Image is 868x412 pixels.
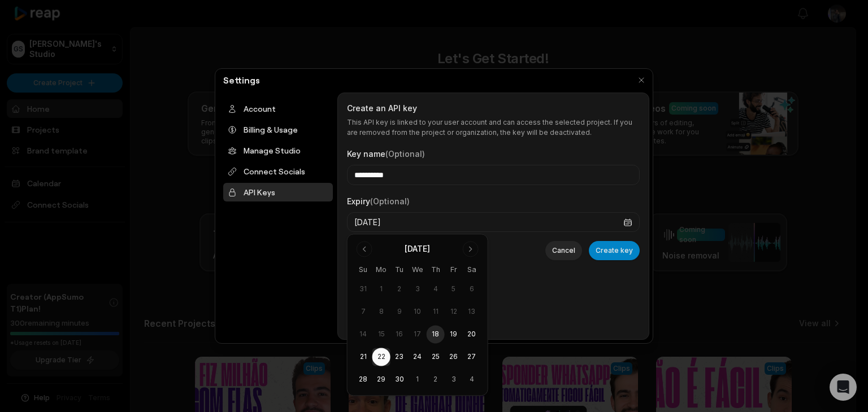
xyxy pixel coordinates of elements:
label: Key name [347,149,425,159]
button: 24 [409,348,427,366]
span: (Optional) [370,196,410,206]
label: Expiry [347,196,410,206]
th: Tuesday [390,264,409,275]
th: Saturday [463,264,481,275]
h3: Create an API key [347,102,640,114]
button: Create key [589,241,640,260]
button: 27 [463,348,481,366]
th: Sunday [354,264,372,275]
div: [DATE] [405,243,430,255]
button: 4 [463,371,481,389]
button: 25 [427,348,445,366]
button: 20 [463,326,481,344]
button: 3 [445,371,463,389]
th: Monday [372,264,390,275]
button: 19 [445,326,463,344]
button: 2 [427,371,445,389]
div: Account [223,99,333,118]
button: 23 [390,348,409,366]
th: Wednesday [409,264,427,275]
button: 28 [354,371,372,389]
p: This API key is linked to your user account and can access the selected project. If you are remov... [347,117,640,138]
div: Billing & Usage [223,120,333,139]
div: Manage Studio [223,141,333,160]
button: 29 [372,371,390,389]
h2: Settings [219,73,264,87]
button: 1 [409,371,427,389]
span: (Optional) [385,149,425,159]
button: 22 [372,348,390,366]
button: 30 [390,371,409,389]
th: Friday [445,264,463,275]
button: [DATE] [347,212,640,232]
button: 26 [445,348,463,366]
button: Cancel [545,241,582,260]
div: Connect Socials [223,162,333,181]
div: API Keys [223,183,333,201]
th: Thursday [427,264,445,275]
button: 21 [354,348,372,366]
button: 18 [427,326,445,344]
button: Go to previous month [357,241,372,257]
button: Go to next month [463,241,479,257]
